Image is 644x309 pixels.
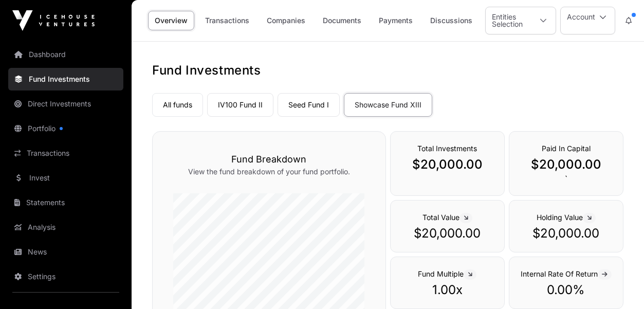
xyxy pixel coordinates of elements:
p: 1.00x [401,282,494,298]
a: All funds [152,93,203,117]
a: Direct Investments [8,93,123,115]
a: News [8,241,123,263]
span: Holding Value [537,213,596,222]
span: Total Value [422,213,472,222]
h1: Fund Investments [152,62,623,79]
a: Payments [372,11,419,30]
button: Account [560,7,615,34]
a: Settings [8,265,123,288]
span: Fund Multiple [418,269,476,278]
span: Total Investments [417,144,477,153]
a: Seed Fund I [278,93,340,117]
a: Discussions [424,11,479,30]
p: $20,000.00 [520,156,613,173]
p: 0.00% [520,282,613,298]
a: IV100 Fund II [207,93,273,117]
span: Paid In Capital [542,144,591,153]
img: Icehouse Ventures Logo [12,10,95,31]
a: Transactions [198,11,256,30]
h3: Fund Breakdown [173,152,365,167]
a: Dashboard [8,43,123,66]
a: Analysis [8,216,123,239]
a: Showcase Fund XIII [344,93,432,117]
p: View the fund breakdown of your fund portfolio. [173,167,365,177]
a: Transactions [8,142,123,165]
a: Documents [316,11,368,30]
a: Portfolio [8,117,123,140]
a: Invest [8,167,123,189]
a: Statements [8,191,123,214]
a: Overview [148,11,194,30]
p: $20,000.00 [401,225,494,242]
div: ` [509,131,623,196]
div: Entities Selection [486,7,531,34]
span: Internal Rate Of Return [521,269,612,278]
p: $20,000.00 [401,156,494,173]
a: Companies [260,11,312,30]
p: $20,000.00 [520,225,613,242]
a: Fund Investments [8,68,123,90]
iframe: Chat Widget [593,260,644,309]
